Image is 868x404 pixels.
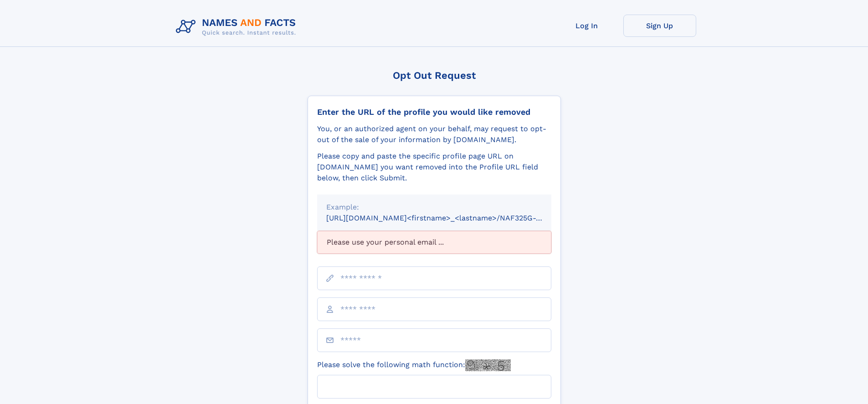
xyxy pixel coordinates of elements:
small: [URL][DOMAIN_NAME]<firstname>_<lastname>/NAF325G-xxxxxxxx [326,214,569,222]
div: Opt Out Request [308,70,561,81]
div: Please use your personal email ... [317,231,551,254]
div: You, or an authorized agent on your behalf, may request to opt-out of the sale of your informatio... [317,123,551,145]
a: Log In [550,15,623,37]
div: Example: [326,202,542,213]
a: Sign Up [623,15,696,37]
label: Please solve the following math function: [317,359,511,371]
div: Please copy and paste the specific profile page URL on [DOMAIN_NAME] you want removed into the Pr... [317,151,551,184]
div: Enter the URL of the profile you would like removed [317,107,551,117]
img: Logo Names and Facts [172,15,303,39]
